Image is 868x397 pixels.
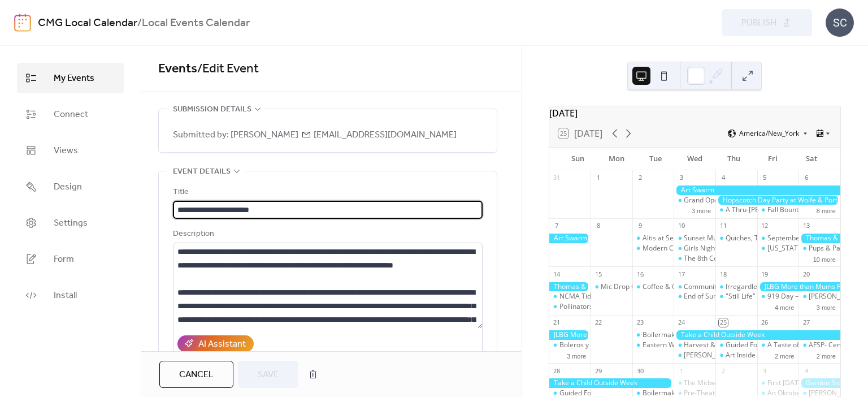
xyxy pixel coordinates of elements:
[684,292,789,301] div: End of Summer Cast Iron Cooking
[798,340,840,350] div: AFSP- Central Carolina Out of the Darkness Walk
[767,205,835,215] div: Fall Bounty Macarons
[594,366,602,375] div: 29
[559,302,636,312] div: Pollinators & Projections
[726,234,818,243] div: Quiches, Tarts, Pies ... Oh My!
[14,14,31,32] img: logo
[674,330,840,340] div: Take a Child Outside Week
[674,282,715,292] div: Community Yoga Flow With Corepower Yoga
[677,318,685,327] div: 24
[674,378,715,388] div: The Midweek Program: Plant Giveaway Roundup
[677,366,685,375] div: 1
[177,335,254,352] button: AI Assistant
[54,108,88,122] span: Connect
[594,318,602,327] div: 22
[674,351,715,360] div: Evelyn’s Book Club
[684,234,747,243] div: Sunset Music Series
[802,270,810,278] div: 20
[636,366,644,375] div: 30
[761,270,769,278] div: 19
[17,280,124,310] a: Install
[632,330,674,340] div: Boilermaker Tuesdays
[591,282,632,292] div: Mic Drop Club
[553,270,561,278] div: 14
[559,292,627,301] div: NCMA Tidewater Tea
[675,148,714,170] div: Wed
[715,205,757,215] div: A Thru-Hiker’s Journey on the Pacific Crest Trail
[17,208,124,238] a: Settings
[636,222,644,230] div: 9
[715,234,757,243] div: Quiches, Tarts, Pies ... Oh My!
[719,174,727,182] div: 4
[726,340,834,350] div: Guided Forest Therapy Experience
[553,366,561,375] div: 28
[770,302,798,312] button: 4 more
[809,244,858,253] div: Pups & Pastries
[17,244,124,274] a: Form
[559,340,673,350] div: Boleros y Libros - Ballads and Books
[677,222,685,230] div: 10
[684,254,809,264] div: The 8th Continent with [PERSON_NAME]
[636,148,675,170] div: Tue
[674,254,715,264] div: The 8th Continent with Dr. Meg Lowman
[597,148,636,170] div: Mon
[601,282,645,292] div: Mic Drop Club
[757,234,799,243] div: September Apples Aplenty
[562,351,591,360] button: 3 more
[684,351,775,360] div: [PERSON_NAME]’s Book Club
[674,196,715,205] div: Grand Opening and Art Swarm Kickoff
[179,368,214,382] span: Cancel
[198,338,246,351] div: AI Assistant
[684,378,836,388] div: The Midweek Program: Plant Giveaway Roundup
[798,234,840,243] div: Thomas & Friends in the Garden at New Hope Valley Railway
[719,270,727,278] div: 18
[798,292,840,301] div: Cary Farmers Fall Festival
[802,318,810,327] div: 27
[643,340,750,350] div: Eastern Wake Elevate Magnet Fair
[594,174,602,182] div: 1
[173,128,457,142] span: Submitted by: [PERSON_NAME] [EMAIL_ADDRESS][DOMAIN_NAME]
[197,57,259,81] span: / Edit Event
[54,144,78,158] span: Views
[715,292,757,301] div: "Still Life" Wine Tasting
[798,378,840,388] div: Garden Story Walk
[38,12,137,34] a: CMG Local Calendar
[757,378,799,388] div: First Friday in Downtown Fuquay-Varina
[158,57,197,81] a: Events
[684,196,803,205] div: Grand Opening and Art Swarm Kickoff
[726,282,806,292] div: Irregardless' 2005 Dinner
[553,174,561,182] div: 31
[674,292,715,301] div: End of Summer Cast Iron Cooking
[549,378,674,388] div: Take a Child Outside Week
[739,130,799,137] span: America/New_York
[719,222,727,230] div: 11
[17,63,124,93] a: My Events
[159,361,233,388] button: Cancel
[826,8,854,37] div: SC
[757,244,799,253] div: North Carolina FC vs. El Paso Locomotive: BBQ, Beer, Bourbon Night
[684,282,823,292] div: Community Yoga Flow With Corepower Yoga
[757,205,799,215] div: Fall Bounty Macarons
[812,302,840,312] button: 3 more
[809,254,840,264] button: 10 more
[687,205,715,215] button: 3 more
[719,366,727,375] div: 2
[549,292,591,301] div: NCMA Tidewater Tea
[594,270,602,278] div: 15
[715,196,840,205] div: Hopscotch Day Party at Wolfe & Porter
[802,222,810,230] div: 13
[715,282,757,292] div: Irregardless' 2005 Dinner
[54,180,82,194] span: Design
[549,282,591,292] div: Thomas & Friends in the Garden at New Hope Valley Railway
[761,366,769,375] div: 3
[761,222,769,230] div: 12
[632,340,674,350] div: Eastern Wake Elevate Magnet Fair
[812,351,840,360] button: 2 more
[761,318,769,327] div: 26
[594,222,602,230] div: 8
[761,174,769,182] div: 5
[767,234,851,243] div: September Apples Aplenty
[173,185,480,199] div: Title
[558,148,597,170] div: Sun
[726,292,798,301] div: "Still Life" Wine Tasting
